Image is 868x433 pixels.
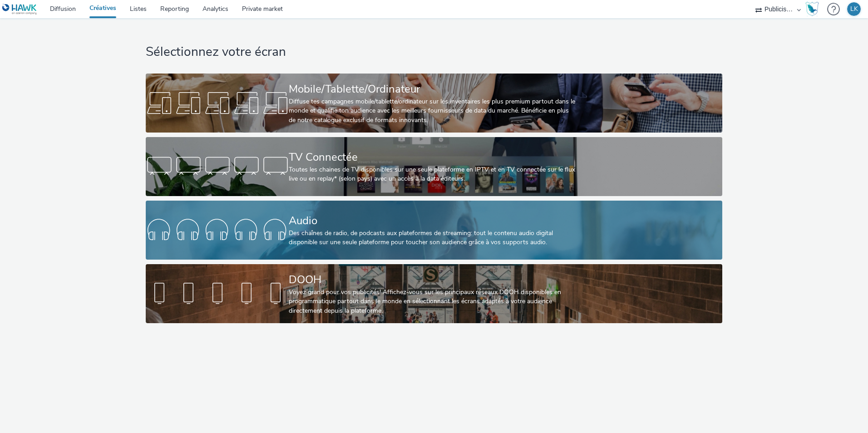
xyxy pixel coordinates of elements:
[289,149,575,165] div: TV Connectée
[289,288,575,315] div: Voyez grand pour vos publicités! Affichez-vous sur les principaux réseaux DOOH disponibles en pro...
[2,4,37,15] img: undefined Logo
[146,44,722,61] h1: Sélectionnez votre écran
[805,2,823,16] a: Hawk Academy
[289,229,575,247] div: Des chaînes de radio, de podcasts aux plateformes de streaming: tout le contenu audio digital dis...
[850,2,858,16] div: LK
[289,97,575,125] div: Diffuse tes campagnes mobile/tablette/ordinateur sur les inventaires les plus premium partout dan...
[289,272,575,288] div: DOOH
[146,201,722,260] a: AudioDes chaînes de radio, de podcasts aux plateformes de streaming: tout le contenu audio digita...
[146,137,722,196] a: TV ConnectéeToutes les chaines de TV disponibles sur une seule plateforme en IPTV et en TV connec...
[289,81,575,97] div: Mobile/Tablette/Ordinateur
[805,2,819,16] img: Hawk Academy
[146,74,722,133] a: Mobile/Tablette/OrdinateurDiffuse tes campagnes mobile/tablette/ordinateur sur les inventaires le...
[146,264,722,323] a: DOOHVoyez grand pour vos publicités! Affichez-vous sur les principaux réseaux DOOH disponibles en...
[289,165,575,184] div: Toutes les chaines de TV disponibles sur une seule plateforme en IPTV et en TV connectée sur le f...
[289,213,575,229] div: Audio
